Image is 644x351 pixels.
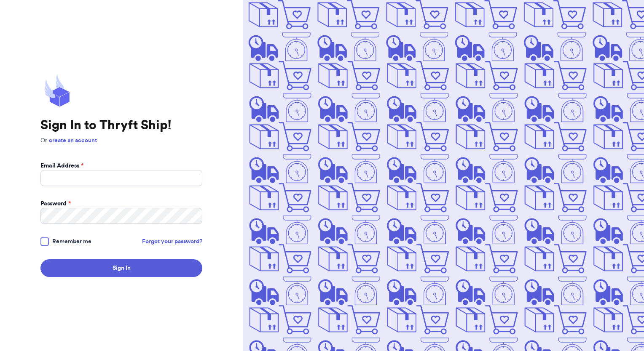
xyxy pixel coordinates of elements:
a: Forgot your password? [142,237,202,246]
a: create an account [49,138,97,144]
label: Password [40,199,71,208]
button: Sign In [40,259,202,277]
p: Or [40,136,202,145]
label: Email Address [40,162,83,170]
h1: Sign In to Thryft Ship! [40,118,202,133]
span: Remember me [52,237,91,246]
